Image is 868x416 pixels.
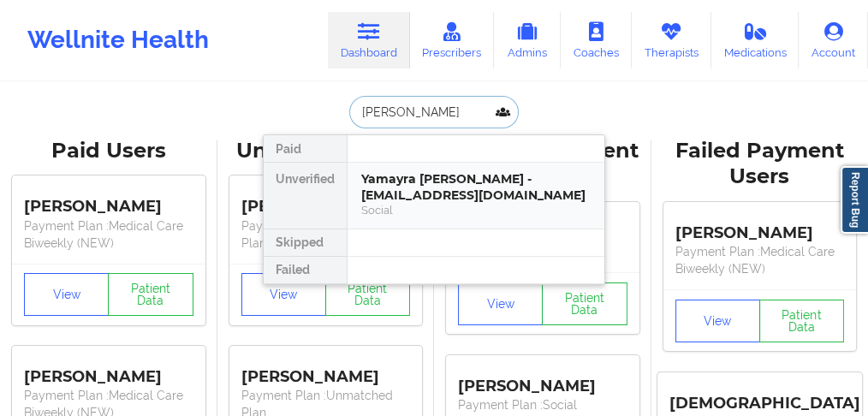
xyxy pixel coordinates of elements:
[361,203,591,217] div: Social
[24,273,109,316] button: View
[241,185,411,217] div: [PERSON_NAME]
[458,364,627,396] div: [PERSON_NAME]
[759,300,844,342] button: Patient Data
[264,135,347,163] div: Paid
[458,282,543,325] button: View
[410,12,495,68] a: Prescribers
[361,171,591,203] div: Yamayra [PERSON_NAME] - [EMAIL_ADDRESS][DOMAIN_NAME]
[264,229,347,257] div: Skipped
[841,166,868,234] a: Report Bug
[799,12,868,68] a: Account
[328,12,410,68] a: Dashboard
[229,138,423,164] div: Unverified Users
[675,211,845,243] div: [PERSON_NAME]
[24,185,193,217] div: [PERSON_NAME]
[24,354,193,387] div: [PERSON_NAME]
[264,257,347,284] div: Failed
[24,217,193,252] p: Payment Plan : Medical Care Biweekly (NEW)
[241,273,326,316] button: View
[711,12,800,68] a: Medications
[12,138,205,164] div: Paid Users
[494,12,561,68] a: Admins
[325,273,410,316] button: Patient Data
[561,12,632,68] a: Coaches
[675,300,760,342] button: View
[241,217,411,252] p: Payment Plan : Unmatched Plan
[108,273,193,316] button: Patient Data
[663,138,857,191] div: Failed Payment Users
[675,243,845,277] p: Payment Plan : Medical Care Biweekly (NEW)
[632,12,711,68] a: Therapists
[542,282,627,325] button: Patient Data
[264,163,347,229] div: Unverified
[458,396,627,413] p: Payment Plan : Social
[241,354,411,387] div: [PERSON_NAME]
